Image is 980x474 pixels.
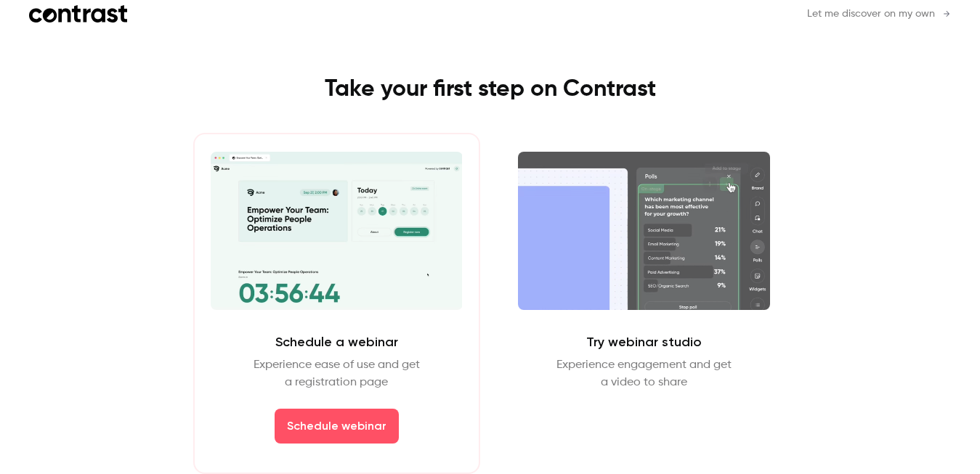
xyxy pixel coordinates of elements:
[254,356,420,391] p: Experience ease of use and get a registration page
[807,7,935,22] span: Let me discover on my own
[164,75,817,104] h1: Take your first step on Contrast
[275,409,399,444] button: Schedule webinar
[556,356,732,391] p: Experience engagement and get a video to share
[586,333,702,351] h2: Try webinar studio
[275,333,398,351] h2: Schedule a webinar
